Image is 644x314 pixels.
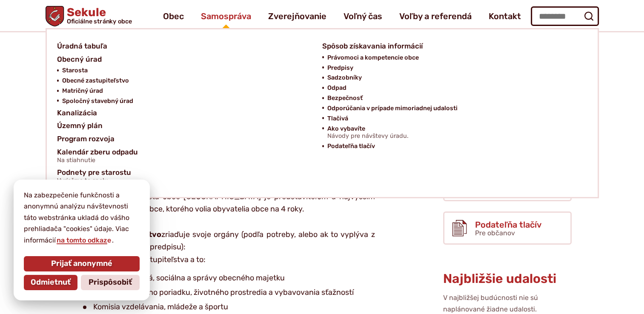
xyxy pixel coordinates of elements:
a: Obecný úrad [57,53,312,66]
span: Na stiahnutie [57,157,138,164]
a: Kanalizácia [57,106,312,120]
span: Ako vybavíte [327,124,409,142]
span: Návody pre návštevy úradu. [327,133,409,140]
a: Starosta [62,66,312,76]
span: Predpisy [327,63,353,73]
a: Podateľňa tlačív Pre občanov [443,211,572,245]
span: Program rozvoja [57,132,114,146]
span: Matričný úrad [62,86,103,96]
a: Matričný úrad [62,86,312,96]
span: Spoločný stavebný úrad [62,96,133,106]
span: Spôsob získavania informácií [322,40,423,53]
a: Voľby a referendá [399,4,472,28]
h3: Najbližšie udalosti [443,272,572,286]
li: Komisia vzdelávania, mládeže a športu [83,301,375,314]
a: Odporúčania v prípade mimoriadnej udalosti [327,103,577,114]
a: Právomoci a kompetencie obce [327,53,577,63]
button: Odmietnuť [24,275,77,290]
span: Podateľňa tlačív [475,220,541,229]
span: Odmietnuť [31,278,71,287]
span: Odporúčania v prípade mimoriadnej udalosti [327,103,458,114]
button: Prijať anonymné [24,256,140,271]
a: Predpisy [327,63,577,73]
p: obce Sekule je zastupiteľský zbor obce zložený z 9 poslancov, zvolených obyvateľmi obce na obdobi... [73,152,375,266]
span: Podnety pre starostu [57,166,131,187]
li: Komisia finančná, sociálna a správy obecného majetku [83,272,375,285]
a: Spôsob získavania informácií [322,40,577,53]
a: Samospráva [201,4,251,28]
a: Podateľňa tlačív [327,141,577,151]
a: Logo Sekule, prejsť na domovskú stránku. [46,6,132,26]
span: Odpad [327,83,346,93]
a: Podnety pre starostuVyriešme to spolu [57,166,577,187]
span: Obecný úrad [57,53,102,66]
a: Spoločný stavebný úrad [62,96,312,106]
span: Sadzobníky [327,73,362,83]
span: Pre občanov [475,229,515,237]
span: Tlačivá [327,114,348,124]
a: Ako vybavíteNávody pre návštevy úradu. [327,124,577,142]
a: na tomto odkaze [56,236,112,244]
a: Odpad [327,83,577,93]
a: Územný plán [57,119,312,132]
span: Oficiálne stránky obce [66,18,132,24]
span: Právomoci a kompetencie obce [327,53,419,63]
span: Prijať anonymné [51,259,112,268]
a: Program rozvoja [57,132,312,146]
a: Úradná tabuľa [57,40,312,53]
span: Obecné zastupiteľstvo [62,76,129,86]
span: Územný plán [57,119,103,132]
span: Úradná tabuľa [57,40,107,53]
a: Sadzobníky [327,73,577,83]
p: Na zabezpečenie funkčnosti a anonymnú analýzu návštevnosti táto webstránka ukladá do vášho prehli... [24,190,140,246]
a: Obec [163,4,184,28]
a: Kalendár zberu odpaduNa stiahnutie [57,146,312,166]
a: Bezpečnosť [327,93,577,103]
span: Sekule [64,7,132,25]
span: Kalendár zberu odpadu [57,146,138,166]
button: Prispôsobiť [81,275,140,290]
span: Prispôsobiť [89,278,132,287]
a: Obecné zastupiteľstvo [62,76,312,86]
span: Kanalizácia [57,106,97,120]
li: Komisia verejného poriadku, životného prostredia a vybavovania sťažností [83,286,375,299]
span: Bezpečnosť [327,93,363,103]
span: Starosta [62,66,88,76]
span: Podateľňa tlačív [327,141,375,151]
a: Zverejňovanie [268,4,326,28]
a: Kontakt [489,4,521,28]
a: Voľný čas [343,4,382,28]
a: Tlačivá [327,114,577,124]
span: Vyriešme to spolu [57,177,131,184]
img: Prejsť na domovskú stránku [46,6,64,26]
